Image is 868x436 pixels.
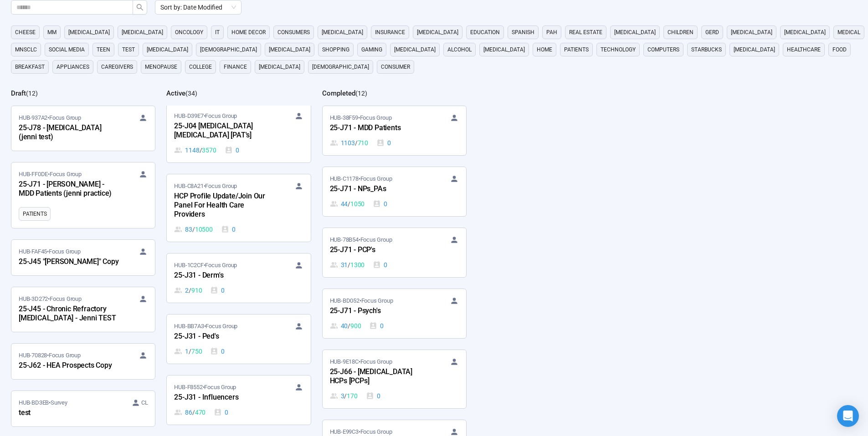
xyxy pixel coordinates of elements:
[185,90,197,97] span: ( 34 )
[787,45,821,54] span: healthcare
[101,62,133,71] span: caregivers
[837,28,860,37] span: medical
[322,28,363,37] span: [MEDICAL_DATA]
[323,228,466,277] a: HUB-78B54•Focus Group25-J71 - PCP's31 / 13000
[68,28,110,37] span: [MEDICAL_DATA]
[174,270,274,282] div: 25-J31 - Derm's
[601,45,636,54] span: technology
[330,235,392,244] span: HUB-78B54 • Focus Group
[330,305,430,317] div: 25-J71 - Psych's
[731,28,772,37] span: [MEDICAL_DATA]
[344,391,347,401] span: /
[189,285,191,295] span: /
[277,28,310,37] span: consumers
[330,357,392,366] span: HUB-9E18C • Focus Group
[147,45,188,54] span: [MEDICAL_DATA]
[734,45,775,54] span: [MEDICAL_DATA]
[330,199,365,209] div: 44
[174,407,205,417] div: 86
[11,89,26,97] h2: Draft
[47,28,56,37] span: MM
[348,260,350,270] span: /
[355,138,358,148] span: /
[19,122,119,143] div: 25-J78 - [MEDICAL_DATA] (jenni test)
[569,28,602,37] span: real estate
[192,224,195,234] span: /
[15,28,36,37] span: cheese
[373,260,387,270] div: 0
[381,62,410,71] span: consumer
[11,106,155,151] a: HUB-937A2•Focus Group25-J78 - [MEDICAL_DATA] (jenni test)
[330,321,361,331] div: 40
[269,45,310,54] span: [MEDICAL_DATA]
[394,45,436,54] span: [MEDICAL_DATA]
[323,350,466,408] a: HUB-9E18C•Focus Group25-J66 - [MEDICAL_DATA] HCPs [PCPs]3 / 1700
[323,289,466,338] a: HUB-BD052•Focus Group25-J71 - Psych's40 / 9000
[546,28,557,37] span: PAH
[19,256,119,268] div: 25-J45 "[PERSON_NAME]" Copy
[832,45,847,54] span: Food
[837,405,859,427] div: Open Intercom Messenger
[56,62,89,71] span: appliances
[167,375,310,425] a: HUB-F8552•Focus Group25-J31 - Influencers86 / 4700
[174,383,236,392] span: HUB-F8552 • Focus Group
[350,199,365,209] span: 1050
[330,244,430,256] div: 25-J71 - PCP's
[202,145,216,155] span: 3570
[784,28,826,37] span: [MEDICAL_DATA]
[330,113,392,122] span: HUB-38F59 • Focus Group
[19,351,81,360] span: HUB-70828 • Focus Group
[470,28,500,37] span: education
[322,45,349,54] span: shopping
[322,89,355,97] h2: Completed
[330,296,393,305] span: HUB-BD052 • Focus Group
[366,391,380,401] div: 0
[215,28,220,37] span: it
[174,346,202,356] div: 1
[49,45,85,54] span: social media
[19,360,119,372] div: 25-J62 - HEA Prospects Copy
[330,183,430,195] div: 25-J71 - NPs_PAs
[224,62,247,71] span: finance
[512,28,534,37] span: Spanish
[11,162,155,228] a: HUB-FF0DE•Focus Group25-J71 - [PERSON_NAME] - MDD Patients (jenni practice)Patients
[221,224,236,234] div: 0
[369,321,384,331] div: 0
[417,28,458,37] span: [MEDICAL_DATA]
[191,285,202,295] span: 910
[355,90,367,97] span: ( 12 )
[330,174,392,183] span: HUB-C1178 • Focus Group
[19,294,82,304] span: HUB-3D272 • Focus Group
[19,304,119,324] div: 25-J45 - Chronic Refractory [MEDICAL_DATA] - Jenni TEST
[11,287,155,332] a: HUB-3D272•Focus Group25-J45 - Chronic Refractory [MEDICAL_DATA] - Jenni TEST
[200,145,202,155] span: /
[214,407,228,417] div: 0
[174,191,274,221] div: HCP Profile Update/Join Our Panel For Health Care Providers
[11,344,155,379] a: HUB-70828•Focus Group25-J62 - HEA Prospects Copy
[323,106,466,155] a: HUB-38F59•Focus Group25-J71 - MDD Patients1103 / 7100
[15,45,37,54] span: mnsclc
[15,62,45,71] span: breakfast
[376,138,391,148] div: 0
[167,253,310,303] a: HUB-1C2CF•Focus Group25-J31 - Derm's2 / 9100
[195,224,213,234] span: 10500
[175,28,203,37] span: oncology
[483,45,525,54] span: [MEDICAL_DATA]
[192,407,195,417] span: /
[174,285,202,295] div: 2
[647,45,679,54] span: computers
[174,121,274,142] div: 25-J04 [MEDICAL_DATA] [MEDICAL_DATA] [PAT's]
[174,392,274,404] div: 25-J31 - Influencers
[350,260,365,270] span: 1300
[564,45,589,54] span: Patients
[136,4,144,11] span: search
[691,45,722,54] span: starbucks
[26,90,38,97] span: ( 12 )
[347,391,357,401] span: 170
[19,407,119,419] div: test
[166,89,185,97] h2: Active
[19,247,81,256] span: HUB-FAF45 • Focus Group
[174,145,216,155] div: 1148
[174,182,237,191] span: HUB-C8A21 • Focus Group
[167,314,310,364] a: HUB-BB7A3•Focus Group25-J31 - Ped's1 / 7500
